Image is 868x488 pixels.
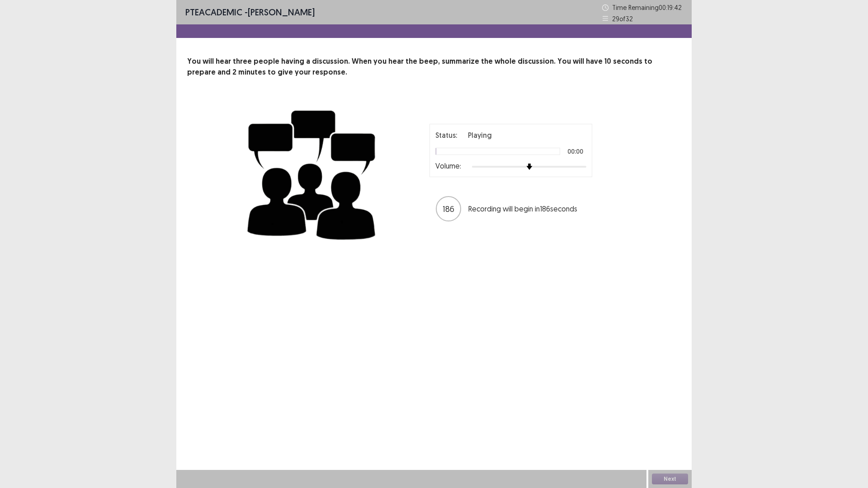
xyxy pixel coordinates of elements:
[526,164,533,170] img: arrow-thumb
[185,6,242,18] span: PTE academic
[185,5,315,19] p: - [PERSON_NAME]
[435,130,457,141] p: Status:
[567,148,583,155] p: 00:00
[435,160,461,171] p: Volume:
[612,3,683,12] p: Time Remaining 00 : 19 : 42
[612,14,633,23] p: 29 of 32
[443,203,454,215] p: 186
[468,203,586,214] p: Recording will begin in 186 seconds
[244,99,380,247] img: group-discussion
[187,56,681,78] p: You will hear three people having a discussion. When you hear the beep, summarize the whole discu...
[468,130,492,141] p: Playing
